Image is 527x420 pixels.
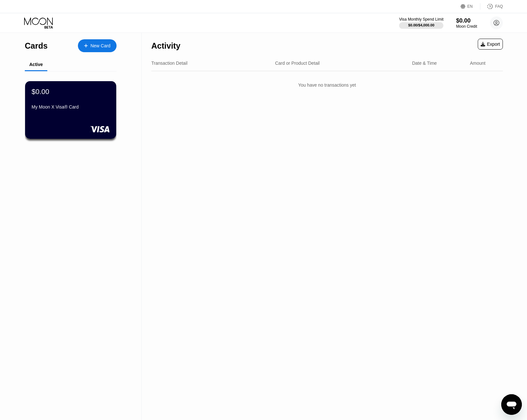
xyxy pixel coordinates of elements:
div: New Card [78,39,117,52]
div: FAQ [495,4,503,9]
div: Active [29,62,43,67]
div: $0.00 / $4,000.00 [408,23,434,27]
div: Export [478,39,503,50]
div: $0.00 [32,88,49,96]
div: Activity [151,41,180,51]
div: Amount [470,61,485,66]
iframe: زر إطلاق نافذة المراسلة [501,394,522,415]
div: Transaction Detail [151,61,187,66]
div: Visa Monthly Spend Limit$0.00/$4,000.00 [400,17,443,29]
div: Card or Product Detail [275,61,320,66]
div: EN [461,3,480,10]
div: New Card [90,43,110,49]
div: $0.00My Moon X Visa® Card [25,81,116,139]
div: Cards [25,41,48,51]
div: My Moon X Visa® Card [32,104,110,110]
div: FAQ [480,3,503,10]
div: Date & Time [412,61,437,66]
div: You have no transactions yet [151,76,503,94]
div: $0.00Moon Credit [456,17,477,29]
div: Export [481,42,500,47]
div: Visa Monthly Spend Limit [399,17,444,22]
div: EN [467,4,473,9]
div: Moon Credit [456,24,477,29]
div: $0.00 [456,17,477,24]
